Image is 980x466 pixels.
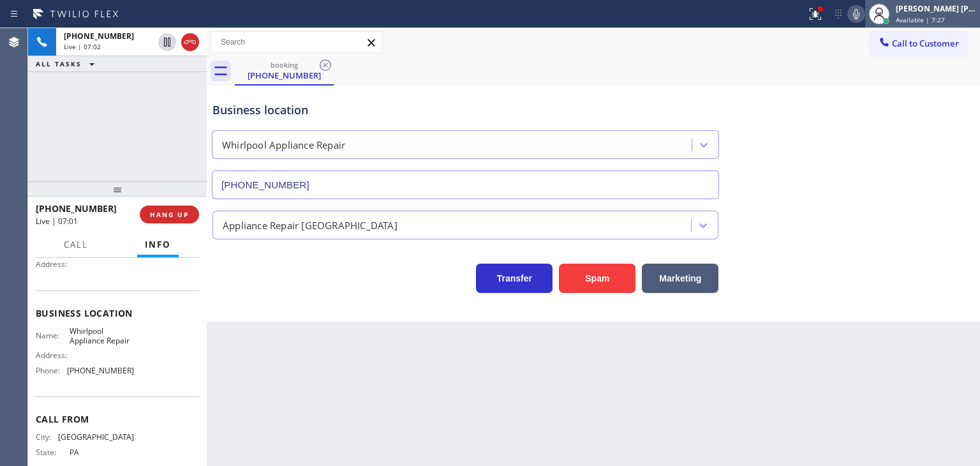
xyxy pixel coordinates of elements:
span: Live | 07:01 [36,216,78,227]
button: Info [137,232,179,257]
span: [PHONE_NUMBER] [64,31,134,41]
button: Hold Customer [158,33,176,51]
button: Call to Customer [870,31,967,56]
span: Call [64,239,88,250]
span: HANG UP [150,210,189,219]
span: ALL TASKS [36,59,82,68]
span: Live | 07:02 [64,42,101,51]
input: Phone Number [212,170,719,199]
div: Appliance Repair [GEOGRAPHIC_DATA] [223,218,397,232]
div: Whirlpool Appliance Repair [222,138,345,153]
span: [GEOGRAPHIC_DATA] [58,432,134,442]
span: Business location [36,307,199,319]
span: Call to Customer [892,38,959,49]
button: ALL TASKS [28,56,107,71]
button: Marketing [642,264,718,293]
span: Available | 7:27 [896,15,945,24]
span: State: [36,447,70,457]
button: Hang up [181,33,199,51]
div: (215) 869-9408 [236,57,332,84]
span: PA [70,447,133,457]
span: Whirlpool Appliance Repair [70,326,133,346]
button: HANG UP [140,206,199,223]
button: Transfer [476,264,553,293]
button: Call [56,232,96,257]
span: Address: [36,350,70,360]
span: Address: [36,259,70,269]
span: [PHONE_NUMBER] [36,202,117,214]
span: Name: [36,331,70,340]
button: Mute [847,5,865,23]
span: [PHONE_NUMBER] [67,366,134,375]
div: [PHONE_NUMBER] [236,70,332,81]
span: City: [36,432,58,442]
div: Business location [212,101,718,119]
div: [PERSON_NAME] [PERSON_NAME] [896,3,976,14]
div: booking [236,60,332,70]
button: Spam [559,264,635,293]
span: Phone: [36,366,67,375]
span: Info [145,239,171,250]
span: Call From [36,413,199,425]
input: Search [211,32,382,52]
